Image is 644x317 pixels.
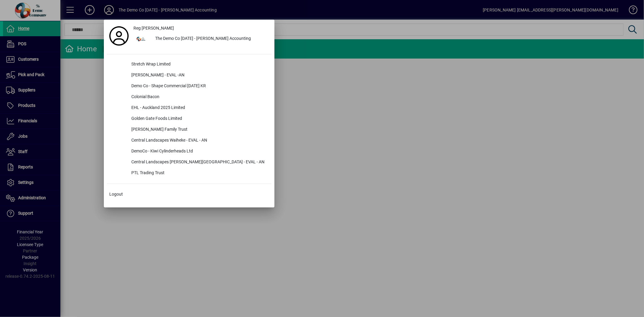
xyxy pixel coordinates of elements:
[127,157,271,168] div: Central Landscapes [PERSON_NAME][GEOGRAPHIC_DATA] - EVAL - AN
[127,114,271,124] div: Golden Gate Foods Limited
[127,103,271,114] div: EHL - Auckland 2025 Limited
[127,168,271,179] div: PTL Trading Trust
[107,189,271,200] button: Logout
[131,23,271,34] a: Reg [PERSON_NAME]
[107,30,131,41] a: Profile
[109,191,123,197] span: Logout
[133,25,174,31] span: Reg [PERSON_NAME]
[107,146,271,157] button: DemoCo - Kiwi Cylinderheads Ltd
[127,81,271,92] div: Demo Co - Shape Commercial [DATE] KR
[127,124,271,135] div: [PERSON_NAME] Family Trust
[107,124,271,135] button: [PERSON_NAME] Family Trust
[127,70,271,81] div: [PERSON_NAME] - EVAL -AN
[107,59,271,70] button: Stretch Wrap Limited
[107,81,271,92] button: Demo Co - Shape Commercial [DATE] KR
[107,103,271,114] button: EHL - Auckland 2025 Limited
[127,92,271,103] div: Colonial Bacon
[127,146,271,157] div: DemoCo - Kiwi Cylinderheads Ltd
[150,34,271,44] div: The Demo Co [DATE] - [PERSON_NAME] Accounting
[107,135,271,146] button: Central Landscapes Waiheke - EVAL - AN
[107,157,271,168] button: Central Landscapes [PERSON_NAME][GEOGRAPHIC_DATA] - EVAL - AN
[107,70,271,81] button: [PERSON_NAME] - EVAL -AN
[127,135,271,146] div: Central Landscapes Waiheke - EVAL - AN
[127,59,271,70] div: Stretch Wrap Limited
[107,168,271,179] button: PTL Trading Trust
[131,34,271,44] button: The Demo Co [DATE] - [PERSON_NAME] Accounting
[107,114,271,124] button: Golden Gate Foods Limited
[107,92,271,103] button: Colonial Bacon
